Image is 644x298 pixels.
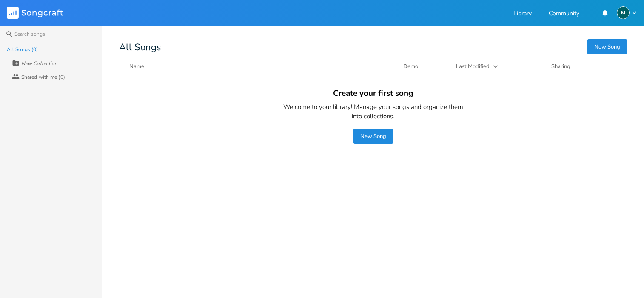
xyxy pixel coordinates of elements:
[119,43,627,52] div: All Songs
[513,11,532,18] a: Library
[617,6,637,19] button: M
[21,61,57,66] div: New Collection
[277,102,469,121] div: Welcome to your library! Manage your songs and organize them into collections.
[551,62,602,71] div: Sharing
[617,6,630,19] div: mtnman491
[21,74,65,80] div: Shared with me (0)
[129,63,144,70] div: Name
[7,47,38,52] div: All Songs (0)
[549,11,579,18] a: Community
[333,88,413,99] h3: Create your first song
[587,39,627,54] button: New Song
[353,129,393,144] button: New Song
[456,62,541,71] button: Last Modified
[403,62,446,71] div: Demo
[456,63,490,70] div: Last Modified
[129,62,393,71] button: Name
